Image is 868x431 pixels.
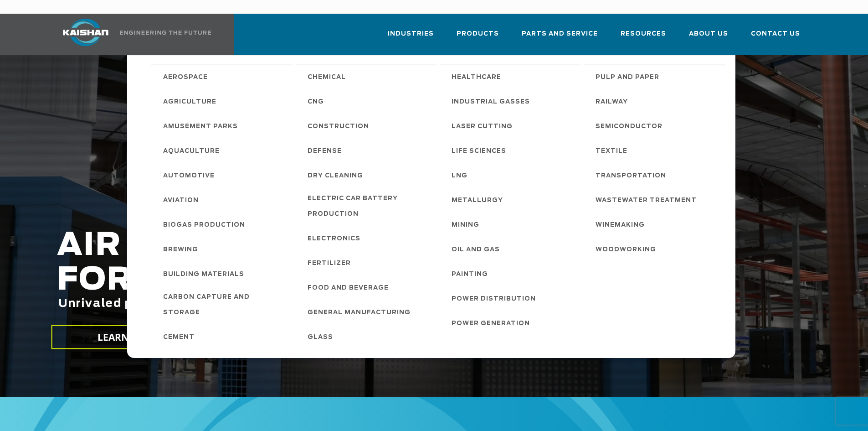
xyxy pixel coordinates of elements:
a: Construction [298,114,437,138]
span: Glass [308,330,333,345]
span: Building Materials [163,267,244,282]
span: Oil and Gas [452,242,500,258]
span: LNG [452,168,467,184]
span: Aviation [163,193,199,208]
span: Automotive [163,168,215,184]
a: Brewing [154,237,293,261]
a: Dry Cleaning [298,163,437,187]
a: Aerospace [154,64,293,89]
span: Winemaking [596,218,645,233]
span: Healthcare [452,70,501,85]
a: General Manufacturing [298,300,437,324]
span: Painting [452,267,488,282]
span: Contact Us [751,29,800,39]
span: Construction [308,119,369,135]
a: Glass [298,324,437,349]
span: Laser Cutting [452,119,513,135]
a: Building Materials [154,261,293,286]
a: Life Sciences [442,138,581,163]
a: Semiconductor [586,114,725,138]
a: Pulp and Paper [586,64,725,89]
span: LEARN MORE [97,331,160,344]
a: Healthcare [442,64,581,89]
a: Railway [586,89,725,114]
span: General Manufacturing [308,305,411,321]
a: About Us [689,22,728,53]
img: kaishan logo [51,19,120,46]
a: Wastewater Treatment [586,187,725,212]
span: Power Generation [452,316,530,332]
span: Biogas Production [163,218,245,233]
span: Pulp and Paper [596,70,659,85]
span: Unrivaled performance with up to 35% energy cost savings. [58,298,448,309]
a: Products [457,22,499,53]
a: Chemical [298,64,437,89]
span: Electronics [308,231,360,247]
a: Painting [442,261,581,286]
span: Semiconductor [596,119,663,135]
span: Chemical [308,70,346,85]
span: Industries [388,29,434,39]
a: Biogas Production [154,212,293,237]
a: Mining [442,212,581,237]
span: Food and Beverage [308,280,389,296]
a: Oil and Gas [442,237,581,261]
a: Woodworking [586,237,725,261]
span: Metallurgy [452,193,503,208]
span: Products [457,29,499,39]
a: Electric Car Battery Production [298,187,437,226]
span: Wastewater Treatment [596,193,697,208]
span: Fertilizer [308,256,351,271]
a: Industries [388,22,434,53]
a: Aquaculture [154,138,293,163]
a: Winemaking [586,212,725,237]
span: Industrial Gasses [452,94,530,110]
a: CNG [298,89,437,114]
a: Amusement Parks [154,114,293,138]
span: Dry Cleaning [308,168,363,184]
a: LEARN MORE [51,325,206,349]
span: Transportation [596,168,666,184]
a: Food and Beverage [298,275,437,300]
span: Life Sciences [452,144,506,159]
a: Laser Cutting [442,114,581,138]
a: Agriculture [154,89,293,114]
a: Defense [298,138,437,163]
span: Aquaculture [163,144,220,159]
span: Carbon Capture and Storage [163,290,283,321]
span: Amusement Parks [163,119,238,135]
a: Aviation [154,187,293,212]
span: Power Distribution [452,291,536,307]
a: Automotive [154,163,293,187]
span: About Us [689,29,728,39]
span: Resources [621,29,666,39]
span: Agriculture [163,94,216,110]
span: Cement [163,330,195,345]
a: Contact Us [751,22,800,53]
span: Parts and Service [522,29,598,39]
a: Textile [586,138,725,163]
a: Metallurgy [442,187,581,212]
a: Cement [154,324,293,349]
span: Railway [596,94,628,110]
span: Aerospace [163,70,208,85]
a: Kaishan USA [51,14,213,55]
a: Parts and Service [522,22,598,53]
span: Electric Car Battery Production [308,191,428,222]
a: Carbon Capture and Storage [154,286,293,324]
span: Textile [596,144,627,159]
img: Engineering the future [120,31,211,35]
a: LNG [442,163,581,187]
span: CNG [308,94,324,110]
span: Brewing [163,242,198,258]
h2: AIR COMPRESSORS FOR THE [57,228,684,338]
span: Defense [308,144,342,159]
a: Industrial Gasses [442,89,581,114]
a: Electronics [298,226,437,250]
span: Mining [452,218,479,233]
a: Transportation [586,163,725,187]
a: Power Generation [442,311,581,335]
a: Power Distribution [442,286,581,311]
a: Fertilizer [298,250,437,275]
a: Resources [621,22,666,53]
